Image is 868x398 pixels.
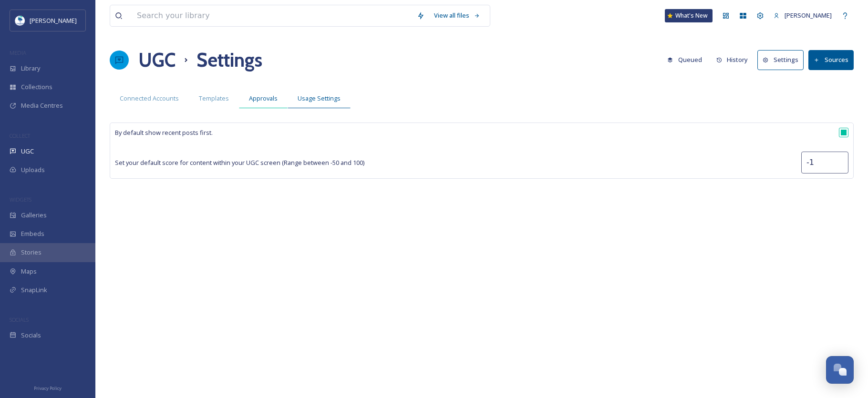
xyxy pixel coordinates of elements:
[808,50,854,70] button: Sources
[34,385,62,391] span: Privacy Policy
[665,9,713,22] a: What's New
[757,50,804,70] button: Settings
[21,82,52,92] span: Collections
[826,356,854,384] button: Open Chat
[21,248,41,257] span: Stories
[199,94,229,103] span: Templates
[138,46,176,74] a: UGC
[21,147,34,156] span: UGC
[10,49,26,56] span: MEDIA
[429,6,485,25] a: View all files
[712,51,758,69] a: History
[712,51,753,69] button: History
[120,94,179,103] span: Connected Accounts
[10,316,29,323] span: SOCIALS
[785,11,832,20] span: [PERSON_NAME]
[21,64,40,73] span: Library
[34,382,62,393] a: Privacy Policy
[298,94,341,103] span: Usage Settings
[769,6,837,25] a: [PERSON_NAME]
[662,51,707,69] button: Queued
[21,101,63,110] span: Media Centres
[10,132,30,139] span: COLLECT
[21,267,37,276] span: Maps
[757,50,808,70] a: Settings
[662,51,712,69] a: Queued
[21,286,47,295] span: SnapLink
[15,16,25,25] img: download.jpeg
[115,158,364,167] span: Set your default score for content within your UGC screen (Range between -50 and 100)
[196,46,262,74] h1: Settings
[30,16,77,25] span: [PERSON_NAME]
[249,94,278,103] span: Approvals
[21,229,44,238] span: Embeds
[21,331,41,340] span: Socials
[21,165,45,174] span: Uploads
[10,196,31,203] span: WIDGETS
[115,128,213,137] span: By default show recent posts first.
[132,5,412,26] input: Search your library
[21,211,47,220] span: Galleries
